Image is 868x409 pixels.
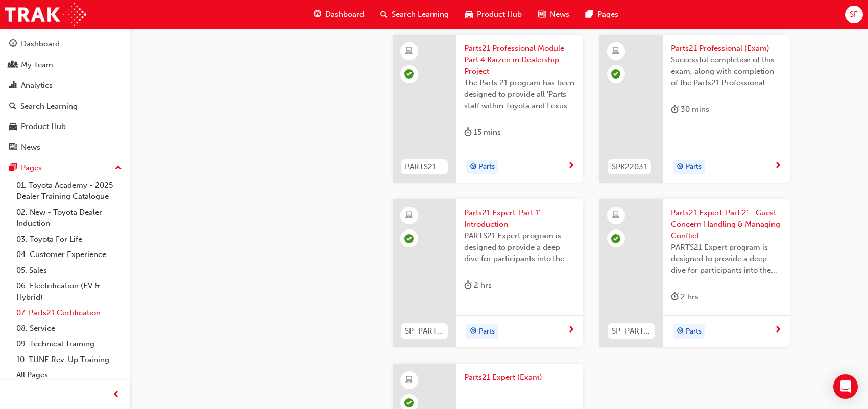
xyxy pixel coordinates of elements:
[464,207,575,230] span: Parts21 Expert 'Part 1' - Introduction
[774,326,782,335] span: next-icon
[612,45,619,58] span: learningResourceType_ELEARNING-icon
[530,4,577,25] a: news-iconNews
[479,161,495,173] span: Parts
[597,9,618,20] span: Pages
[464,279,492,292] div: 2 hrs
[671,103,709,116] div: 30 mins
[4,33,126,159] button: DashboardMy TeamAnalyticsSearch LearningProduct HubNews
[577,4,626,25] a: pages-iconPages
[9,164,17,173] span: pages-icon
[4,159,126,177] button: Pages
[567,326,575,335] span: next-icon
[20,100,78,112] div: Search Learning
[405,209,413,222] span: learningResourceType_ELEARNING-icon
[470,325,477,338] span: target-icon
[671,242,782,276] span: PARTS21 Expert program is designed to provide a deep dive for participants into the framework and...
[405,161,444,173] span: PARTS21_PROFPART4_0923_EL
[392,9,449,20] span: Search Learning
[12,367,126,383] a: All Pages
[612,209,619,222] span: learningResourceType_ELEARNING-icon
[677,325,684,338] span: target-icon
[9,122,17,132] span: car-icon
[393,199,583,347] a: SP_PARTS21_EXPERTP1_1223_ELParts21 Expert 'Part 1' - IntroductionPARTS21 Expert program is design...
[404,69,414,79] span: learningRecordVerb_PASS-icon
[599,199,790,347] a: SP_PARTS21_EXPERTP2_1223_ELParts21 Expert 'Part 2' - Guest Concern Handling & Managing ConflictPA...
[457,4,530,25] a: car-iconProduct Hub
[21,80,53,91] div: Analytics
[325,9,364,20] span: Dashboard
[470,161,477,174] span: target-icon
[305,4,372,25] a: guage-iconDashboard
[671,207,782,242] span: Parts21 Expert 'Part 2' - Guest Concern Handling & Managing Conflict
[850,9,858,20] span: SF
[671,291,679,303] span: duration-icon
[12,232,126,247] a: 03. Toyota For Life
[9,40,17,49] span: guage-icon
[380,8,388,21] span: search-icon
[12,177,126,205] a: 01. Toyota Academy - 2025 Dealer Training Catalogue
[4,138,126,157] a: News
[464,279,472,292] span: duration-icon
[4,56,126,74] a: My Team
[686,161,702,173] span: Parts
[774,162,782,171] span: next-icon
[4,76,126,95] a: Analytics
[599,35,790,183] a: SPK22031Parts21 Professional (Exam)Successful completion of this exam, along with completion of t...
[9,102,16,111] span: search-icon
[465,8,473,21] span: car-icon
[404,234,414,243] span: learningRecordVerb_PASS-icon
[464,230,575,265] span: PARTS21 Expert program is designed to provide a deep dive for participants into the framework and...
[671,43,782,55] span: Parts21 Professional (Exam)
[567,162,575,171] span: next-icon
[405,374,413,387] span: learningResourceType_ELEARNING-icon
[4,35,126,54] a: Dashboard
[671,291,698,303] div: 2 hrs
[12,305,126,321] a: 07. Parts21 Certification
[112,389,120,401] span: prev-icon
[611,69,620,79] span: learningRecordVerb_COMPLETE-icon
[4,97,126,116] a: Search Learning
[9,81,17,90] span: chart-icon
[686,326,702,338] span: Parts
[21,162,42,174] div: Pages
[464,126,501,139] div: 15 mins
[21,38,60,50] div: Dashboard
[12,336,126,352] a: 09. Technical Training
[477,9,522,20] span: Product Hub
[12,352,126,368] a: 10. TUNE Rev-Up Training
[314,8,321,21] span: guage-icon
[9,61,17,70] span: people-icon
[671,103,679,116] span: duration-icon
[405,45,413,58] span: learningResourceType_ELEARNING-icon
[611,234,620,243] span: learningRecordVerb_PASS-icon
[12,247,126,263] a: 04. Customer Experience
[677,161,684,174] span: target-icon
[4,117,126,136] a: Product Hub
[12,321,126,337] a: 08. Service
[9,143,17,152] span: news-icon
[550,9,569,20] span: News
[404,398,414,407] span: learningRecordVerb_PASS-icon
[21,121,66,133] div: Product Hub
[612,161,647,173] span: SPK22031
[464,126,472,139] span: duration-icon
[393,35,583,183] a: PARTS21_PROFPART4_0923_ELParts21 Professional Module Part 4 Kaizen in Dealership ProjectThe Parts...
[12,278,126,305] a: 06. Electrification (EV & Hybrid)
[586,8,593,21] span: pages-icon
[12,205,126,232] a: 02. New - Toyota Dealer Induction
[671,54,782,89] span: Successful completion of this exam, along with completion of the Parts21 Professional eLearning m...
[464,372,575,384] span: Parts21 Expert (Exam)
[845,6,863,23] button: SF
[833,374,858,399] div: Open Intercom Messenger
[115,162,122,175] span: up-icon
[464,43,575,78] span: Parts21 Professional Module Part 4 Kaizen in Dealership Project
[21,59,53,71] div: My Team
[12,263,126,278] a: 05. Sales
[5,3,86,26] img: Trak
[21,142,40,154] div: News
[538,8,546,21] span: news-icon
[405,325,444,337] span: SP_PARTS21_EXPERTP1_1223_EL
[479,326,495,338] span: Parts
